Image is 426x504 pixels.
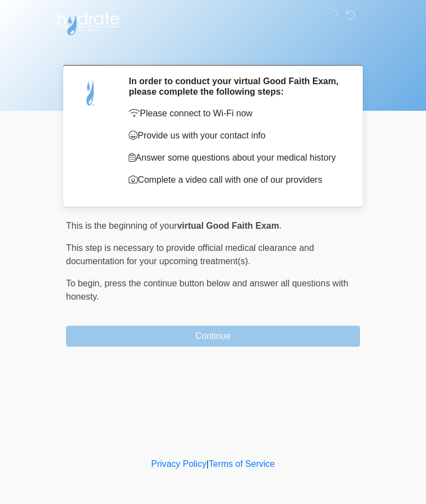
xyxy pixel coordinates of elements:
p: Answer some questions about your medical history [129,151,343,164]
span: This is the beginning of your [66,221,177,230]
a: Privacy Policy [151,459,207,469]
p: Please connect to Wi-Fi now [129,107,343,120]
img: Hydrate IV Bar - Scottsdale Logo [55,8,121,36]
span: To begin, [66,279,104,288]
h1: ‎ ‎ ‎ [58,40,368,60]
img: Agent Avatar [74,76,108,109]
p: Provide us with your contact info [129,129,343,142]
strong: virtual Good Faith Exam [177,221,279,230]
p: Complete a video call with one of our providers [129,173,343,187]
a: | [206,459,209,469]
h2: In order to conduct your virtual Good Faith Exam, please complete the following steps: [129,76,343,97]
button: Continue [66,326,360,347]
span: press the continue button below and answer all questions with honesty. [66,279,348,301]
a: Terms of Service [209,459,275,469]
span: This step is necessary to provide official medical clearance and documentation for your upcoming ... [66,243,314,266]
span: . [279,221,281,230]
